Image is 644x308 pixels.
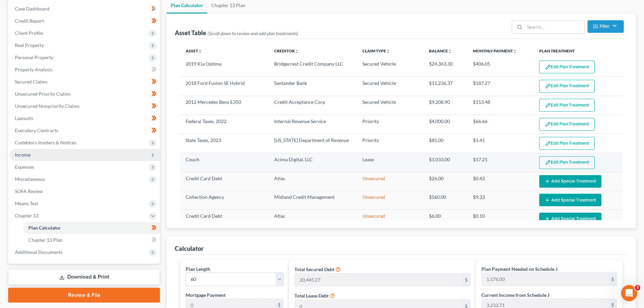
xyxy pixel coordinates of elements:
td: $187.27 [468,77,534,96]
span: 3 [635,285,640,290]
td: Priority [357,134,423,153]
span: Expenses [15,164,34,170]
td: Lease [357,153,423,172]
td: 2018 Ford Fusion SE Hybrid [180,77,269,96]
span: Executory Contracts [15,127,58,133]
td: $9.33 [468,191,534,209]
td: Credit Acceptance Corp [269,96,357,115]
img: edit-pencil-c1479a1de80d8dea1e2430c2f745a3c6a07e9d7aa2eeffe225670001d78357a8.svg [545,121,551,127]
i: unfold_more [295,49,299,53]
a: Monthly Paymentunfold_more [473,48,517,53]
td: Secured Vehicle [357,96,423,115]
td: $4,000.00 [424,115,468,134]
label: Plan Length [186,265,210,273]
a: Unsecured Priority Claims [9,88,160,100]
button: Edit Plan Treatment [539,99,595,112]
span: Case Dashboard [15,6,49,11]
span: Real Property [15,42,44,48]
td: Credit Card Debt [180,172,269,191]
button: Add Special Treatment [539,213,601,225]
img: edit-pencil-c1479a1de80d8dea1e2430c2f745a3c6a07e9d7aa2eeffe225670001d78357a8.svg [545,141,551,146]
td: Federal Taxes, 2022 [180,115,269,134]
td: $9,208.90 [424,96,468,115]
span: Chapter 13 [15,213,39,218]
input: 0.00 [295,274,462,286]
a: Review & File [8,288,160,303]
i: unfold_more [198,49,202,53]
span: Chapter 13 Plan [28,237,63,243]
label: Total Lease Debt [294,292,329,299]
span: Client Profile [15,30,43,36]
img: edit-pencil-c1479a1de80d8dea1e2430c2f745a3c6a07e9d7aa2eeffe225670001d78357a8.svg [545,102,551,108]
button: Edit Plan Treatment [539,61,595,73]
td: $85.00 [424,134,468,153]
img: edit-pencil-c1479a1de80d8dea1e2430c2f745a3c6a07e9d7aa2eeffe225670001d78357a8.svg [545,83,551,89]
button: Add Special Treatment [539,194,601,206]
td: Unsecured [357,210,423,228]
span: Property Analysis [15,67,52,72]
i: unfold_more [448,49,452,53]
td: Unsecured [357,172,423,191]
button: Edit Plan Treatment [539,137,595,150]
td: Acima Digital, LLC [269,153,357,172]
td: $560.00 [424,191,468,209]
td: $26.00 [424,172,468,191]
td: Unsecured [357,191,423,209]
td: Secured Vehicle [357,77,423,96]
i: unfold_more [386,49,390,53]
a: Lawsuits [9,112,160,124]
td: $0.43 [468,172,534,191]
span: Income [15,152,30,158]
td: $153.48 [468,96,534,115]
td: Internal Revenue Service [269,115,357,134]
td: $17.21 [468,153,534,172]
span: Plan Calculator [28,225,61,231]
span: Secured Claims [15,79,47,85]
td: Priority [357,115,423,134]
button: Filter [588,20,624,33]
iframe: Intercom live chat [621,285,637,301]
button: Edit Plan Treatment [539,118,595,131]
a: Unsecured Nonpriority Claims [9,100,160,112]
th: Plan Treatment [534,44,622,58]
div: $ [462,274,470,286]
td: $11,236.37 [424,77,468,96]
label: Total Secured Debt [294,266,334,273]
td: Bridgecrest Credit Company LLC [269,58,357,77]
td: 2019 Kia Optima [180,58,269,77]
span: Unsecured Nonpriority Claims [15,103,79,109]
button: Add Special Treatment [539,175,601,188]
td: Couch [180,153,269,172]
a: Credit Report [9,15,160,27]
td: Atlas [269,210,357,228]
td: Credit Card Debt [180,210,269,228]
td: $6.00 [424,210,468,228]
img: edit-pencil-c1479a1de80d8dea1e2430c2f745a3c6a07e9d7aa2eeffe225670001d78357a8.svg [545,64,551,70]
button: Edit Plan Treatment [539,156,595,169]
span: Credit Report [15,18,44,24]
td: $1.41 [468,134,534,153]
div: Calculator [175,244,204,253]
input: 0.00 [482,273,609,286]
img: edit-pencil-c1479a1de80d8dea1e2430c2f745a3c6a07e9d7aa2eeffe225670001d78357a8.svg [545,160,551,165]
td: $24,363.30 [424,58,468,77]
span: Additional Documents [15,249,63,255]
label: Current Income from Schedule J [481,291,549,299]
a: Creditorunfold_more [274,48,299,53]
span: Personal Property [15,54,53,60]
td: State Taxes, 2023 [180,134,269,153]
td: Santander Bank [269,77,357,96]
a: Download & Print [8,269,160,285]
label: Mortgage Payment [186,291,225,299]
div: Asset Table [175,29,298,37]
input: Search... [525,21,585,33]
span: Means Test [15,200,38,206]
a: Property Analysis [9,64,160,76]
span: Miscellaneous [15,176,45,182]
div: $ [609,273,617,286]
a: Balanceunfold_more [429,48,452,53]
a: Secured Claims [9,76,160,88]
td: $406.05 [468,58,534,77]
td: 2012 Mercedes Benz E350 [180,96,269,115]
a: Chapter 13 Plan [23,234,160,246]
